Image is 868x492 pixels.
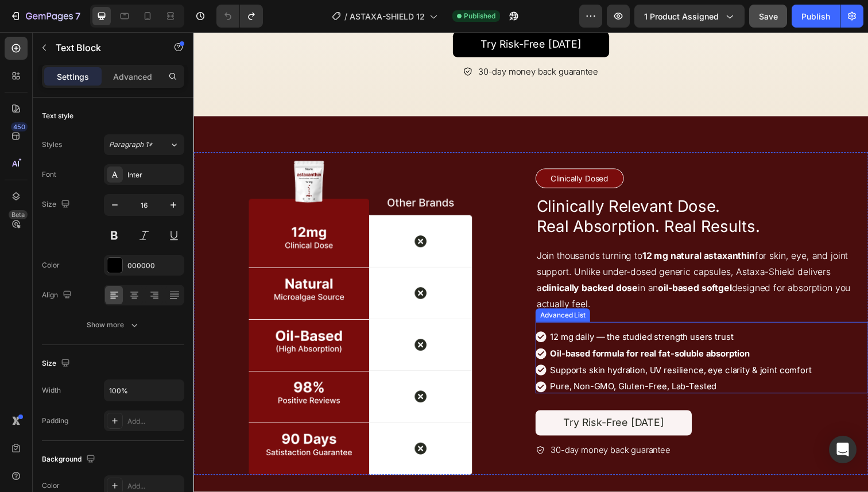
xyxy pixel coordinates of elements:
[75,9,80,23] p: 7
[349,422,359,432] img: gempages_548174873789203600-b50ddfe2-c705-4048-aede-491f7abbc42d.svg
[193,32,868,492] iframe: Design area
[349,166,689,211] h2: Clinically Relevant Dose. Real Absorption. Real Results.
[355,255,454,267] strong: clinically backed dose
[42,315,184,335] button: Show more
[42,140,62,150] div: Styles
[42,416,68,426] div: Padding
[349,386,509,412] button: <p>Try Risk-Free Today</p>
[474,255,549,267] strong: oil-based softgel
[365,419,487,435] p: 30-day money back guarantee
[42,481,60,491] div: Color
[464,11,495,21] span: Published
[42,111,73,121] div: Text style
[11,122,28,131] div: 450
[42,169,56,180] div: Font
[349,357,360,368] img: gempages_548174873789203600-e9219623-6002-4461-ab71-ad313b91e684.png
[42,452,98,467] div: Background
[749,5,787,28] button: Save
[5,5,86,28] button: 7
[644,10,719,22] span: 1 product assigned
[127,481,181,491] div: Add...
[104,134,184,155] button: Paragraph 1*
[829,436,857,463] div: Open Intercom Messenger
[56,123,284,452] img: gempages_548174873789203600-c36d233c-fc05-4d83-8b26-33090664fb0e.png
[344,10,347,22] span: /
[42,385,61,396] div: Width
[109,140,153,150] span: Paragraph 1*
[42,288,74,303] div: Align
[104,380,184,401] input: Auto
[458,223,573,234] strong: 12 mg natural astaxanthin
[113,71,152,83] p: Advanced
[127,170,181,180] div: Inter
[364,323,568,334] strong: Oil-based formula for real fat-soluble absorption
[127,416,181,427] div: Add...
[216,5,263,28] div: Undo/Redo
[350,220,688,286] p: Join thousands turning to for skin, eye, and joint support. Unlike under-dosed generic capsules, ...
[57,71,89,83] p: Settings
[42,197,72,212] div: Size
[634,5,745,28] button: 1 product assigned
[364,306,631,317] p: 12 mg daily — the studied strength users trust
[42,356,72,371] div: Size
[349,323,360,334] img: gempages_548174873789203600-e9219623-6002-4461-ab71-ad313b91e684.png
[42,260,60,270] div: Color
[127,261,181,271] div: 000000
[378,390,480,408] p: Try Risk-Free [DATE]
[9,210,28,219] div: Beta
[792,5,840,28] button: Publish
[365,142,424,157] p: Clinically Dosed
[364,340,631,351] p: Supports skin hydration, UV resilience, eye clarity & joint comfort
[350,10,425,22] span: ASTAXA-SHIELD 12
[275,36,285,45] img: gempages_548174873789203600-692a6884-f3cb-4dee-bac8-348c61730663.svg
[87,319,140,331] div: Show more
[349,306,360,317] img: gempages_548174873789203600-e9219623-6002-4461-ab71-ad313b91e684.png
[759,11,778,21] span: Save
[349,340,360,351] img: gempages_548174873789203600-e9219623-6002-4461-ab71-ad313b91e684.png
[351,284,402,295] div: Advanced List
[801,10,830,22] div: Publish
[290,33,413,48] p: 30-day money back guarantee
[364,357,631,368] p: Pure, Non-GMO, Gluten-Free, Lab-Tested
[56,41,153,55] p: Text Block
